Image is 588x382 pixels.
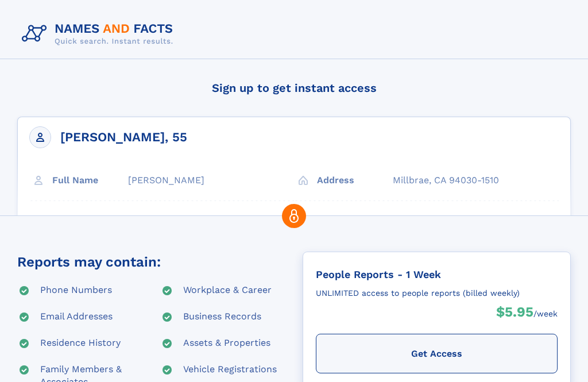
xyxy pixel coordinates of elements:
[183,284,272,298] div: Workplace & Career
[17,252,161,272] div: Reports may contain:
[17,18,183,49] img: Logo Names and Facts
[316,265,520,284] div: People Reports - 1 Week
[40,337,121,350] div: Residence History
[533,303,558,325] div: /week
[183,310,261,324] div: Business Records
[40,284,112,298] div: Phone Numbers
[183,337,270,350] div: Assets & Properties
[40,310,113,324] div: Email Addresses
[496,303,533,325] div: $5.95
[316,334,558,373] div: Get Access
[316,284,520,303] div: UNLIMITED access to people reports (billed weekly)
[17,71,571,105] h4: Sign up to get instant access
